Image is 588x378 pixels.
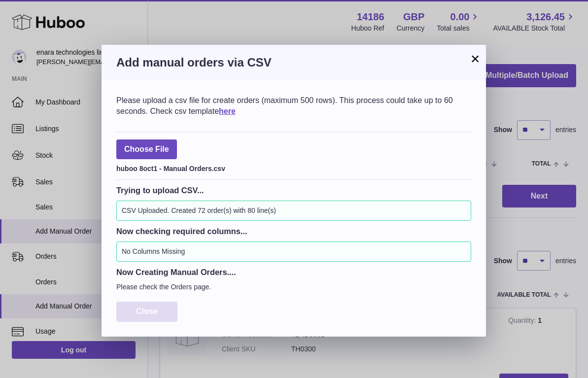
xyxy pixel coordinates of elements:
[116,95,471,116] div: Please upload a csv file for create orders (maximum 500 rows). This process could take up to 60 s...
[116,139,177,160] span: Choose File
[116,162,471,173] div: huboo 8oct1 - Manual Orders.csv
[116,185,471,196] h3: Trying to upload CSV...
[116,267,471,277] h3: Now Creating Manual Orders....
[219,107,236,115] a: here
[136,307,158,315] span: Close
[116,282,471,292] p: Please check the Orders page.
[116,241,471,262] div: No Columns Missing
[116,201,471,221] div: CSV Uploaded. Created 72 order(s) with 80 line(s)
[469,53,481,65] button: ×
[116,55,471,70] h3: Add manual orders via CSV
[116,226,471,237] h3: Now checking required columns...
[116,302,177,322] button: Close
